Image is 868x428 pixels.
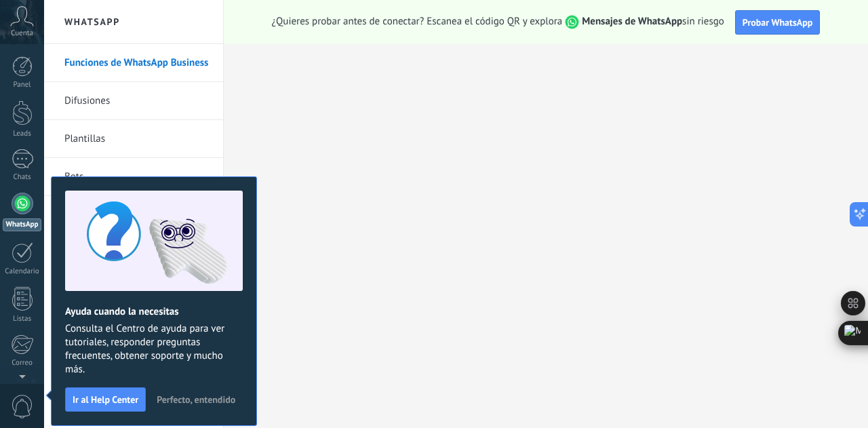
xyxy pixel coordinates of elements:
div: Panel [3,81,42,90]
a: Funciones de WhatsApp Business [64,44,210,82]
span: Perfecto, entendido [157,395,235,404]
button: Probar WhatsApp [735,10,821,35]
a: Difusiones [64,82,210,120]
div: Leads [3,130,42,138]
li: Bots [44,158,223,196]
span: Probar WhatsApp [743,16,813,28]
li: Difusiones [44,82,223,120]
div: Correo [3,359,42,368]
a: Bots [64,158,210,196]
span: Ir al Help Center [73,395,138,404]
span: Consulta el Centro de ayuda para ver tutoriales, responder preguntas frecuentes, obtener soporte ... [65,322,243,376]
a: Plantillas [64,120,210,158]
li: Plantillas [44,120,223,158]
li: Funciones de WhatsApp Business [44,44,223,82]
span: ¿Quieres probar antes de conectar? Escanea el código QR y explora sin riesgo [272,15,724,29]
div: Calendario [3,267,42,276]
h2: Ayuda cuando la necesitas [65,305,243,318]
button: Perfecto, entendido [151,389,241,410]
strong: Mensajes de WhatsApp [582,15,682,28]
div: Listas [3,315,42,324]
button: Ir al Help Center [65,387,146,412]
div: WhatsApp [3,218,41,231]
span: Cuenta [11,29,33,38]
div: Chats [3,173,42,182]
